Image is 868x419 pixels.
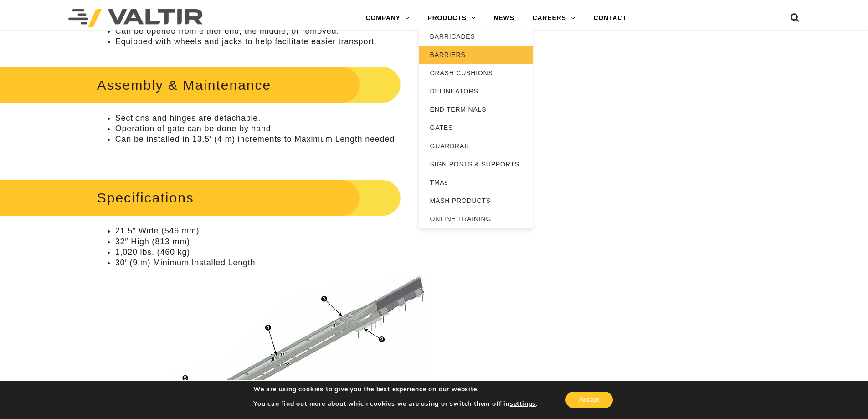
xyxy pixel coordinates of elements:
[68,9,203,27] img: Valtir
[115,26,554,36] li: Can be opened from either end, the middle, or removed.
[419,82,533,100] a: DELINEATORS
[115,36,554,47] li: Equipped with wheels and jacks to help facilitate easier transport.
[484,9,523,27] a: NEWS
[419,119,533,137] a: GATES
[115,237,554,247] li: 32″ High (813 mm)
[419,46,533,64] a: BARRIERS
[115,134,554,145] li: Can be installed in 13.5′ (4 m) increments to Maximum Length needed
[419,173,533,191] a: TMAs
[524,9,585,27] a: CAREERS
[419,64,533,82] a: CRASH CUSHIONS
[419,137,533,155] a: GUARDRAIL
[419,155,533,173] a: SIGN POSTS & SUPPORTS
[253,400,538,408] p: You can find out more about which cookies we are using or switch them off in .
[565,392,613,408] button: Accept
[419,210,533,228] a: ONLINE TRAINING
[115,247,554,258] li: 1,020 lbs. (460 kg)
[419,191,533,210] a: MASH PRODUCTS
[419,100,533,119] a: END TERMINALS
[115,226,554,236] li: 21.5″ Wide (546 mm)
[115,124,554,134] li: Operation of gate can be done by hand.
[253,385,538,393] p: We are using cookies to give you the best experience on our website.
[584,9,636,27] a: CONTACT
[419,27,533,46] a: BARRICADES
[510,400,536,408] button: settings
[419,9,485,27] a: PRODUCTS
[115,113,554,124] li: Sections and hinges are detachable.
[357,9,419,27] a: COMPANY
